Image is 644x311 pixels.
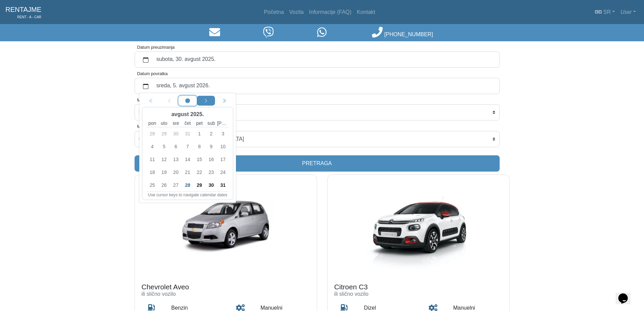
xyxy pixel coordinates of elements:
small: ponedeljak [146,120,158,127]
div: utorak, 29. jul 2025. [158,127,170,140]
a: Početna [261,5,287,19]
div: četvrtak, 31. jul 2025. [182,127,193,140]
div: subota, 23. avgust 2025. [205,166,217,179]
a: [PHONE_NUMBER] [372,31,433,37]
div: nedelja, 10. avgust 2025. [217,140,229,153]
span: RENT - A - CAR [5,15,41,20]
a: sr [592,5,618,19]
h6: ili slično vozilo [142,291,310,297]
span: 31 [217,180,228,191]
div: ponedeljak, 4. avgust 2025. [146,140,158,153]
div: Use cursor keys to navigate calendar dates [146,192,229,198]
div: sreda, 27. avgust 2025. [170,179,182,192]
small: subota [205,120,217,127]
svg: circle fill [185,99,190,104]
div: subota, 30. avgust 2025. [205,179,217,192]
div: Calendar navigation [142,96,233,106]
div: petak, 1. avgust 2025. [193,127,205,140]
div: četvrtak, 21. avgust 2025. [182,166,193,179]
svg: chevron double left [222,99,226,104]
span: sr [603,9,611,15]
div: utorak, 19. avgust 2025. [158,166,170,179]
div: nedelja, 31. avgust 2025. [217,179,229,192]
img: Citroen C3 [328,175,509,276]
button: Current month [178,96,197,106]
div: petak, 15. avgust 2025. [193,153,205,166]
h6: ili slično vozilo [334,291,503,297]
div: petak, 29. avgust 2025. [193,179,205,192]
div: četvrtak, 7. avgust 2025. [182,140,193,153]
div: subota, 2. avgust 2025. [205,127,217,140]
div: sreda, 13. avgust 2025. [170,153,182,166]
div: utorak, 26. avgust 2025. [158,179,170,192]
div: utorak, 12. avgust 2025. [158,153,170,166]
div: četvrtak, 28. avgust 2025. (Today) [182,179,193,192]
label: Datum povratka [137,70,168,77]
a: Vozila [287,5,307,19]
div: subota, 16. avgust 2025. [205,153,217,166]
div: četvrtak, 14. avgust 2025. [182,153,193,166]
div: ponedeljak, 25. avgust 2025. [146,179,158,192]
div: sreda, 6. avgust 2025. [170,140,182,153]
small: sreda [170,120,182,127]
small: petak [193,120,205,127]
img: Chevrolet Aveo [135,175,317,276]
div: nedelja, 24. avgust 2025. [217,166,229,179]
svg: chevron left [204,99,208,104]
a: RENTAJMERENT - A - CAR [5,3,41,21]
em: User [620,9,632,15]
iframe: chat widget [616,284,637,304]
a: Kontakt [354,5,378,19]
button: Next month [197,96,215,106]
a: Informacije (FAQ) [306,5,354,19]
div: nedelja, 17. avgust 2025. [217,153,229,166]
div: sreda, 20. avgust 2025. [170,166,182,179]
span: 30 [206,180,216,191]
div: avgust 2025. [146,109,229,120]
small: nedelja [217,120,229,127]
div: nedelja, 3. avgust 2025. [217,127,229,140]
small: utorak [158,120,170,127]
label: Datum preuzimanja [137,44,175,50]
div: sreda, 30. jul 2025. [170,127,182,140]
span: 28 [182,180,193,191]
button: calendar [139,80,152,92]
small: četvrtak [182,120,193,127]
div: subota, 9. avgust 2025. [205,140,217,153]
svg: calendar [143,57,148,63]
button: Next year [215,96,233,106]
div: petak, 22. avgust 2025. [193,166,205,179]
button: Pretraga [135,155,500,172]
a: User [618,5,639,19]
button: calendar [139,53,152,66]
div: petak, 8. avgust 2025. [193,140,205,153]
label: sreda, 5. avgust 2026. [152,80,495,92]
span: [PHONE_NUMBER] [384,31,433,37]
label: Mjesto preuzimanja [137,97,175,103]
label: subota, 30. avgust 2025. [152,53,495,66]
label: Mjesto povratka [137,123,168,130]
h4: Chevrolet Aveo [142,283,310,291]
div: ponedeljak, 28. jul 2025. [146,127,158,140]
svg: calendar [143,84,148,89]
div: ponedeljak, 18. avgust 2025. [146,166,158,179]
div: ponedeljak, 11. avgust 2025. [146,153,158,166]
span: 29 [194,180,205,191]
div: utorak, 5. avgust 2025. [158,140,170,153]
h4: Citroen C3 [334,283,503,291]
